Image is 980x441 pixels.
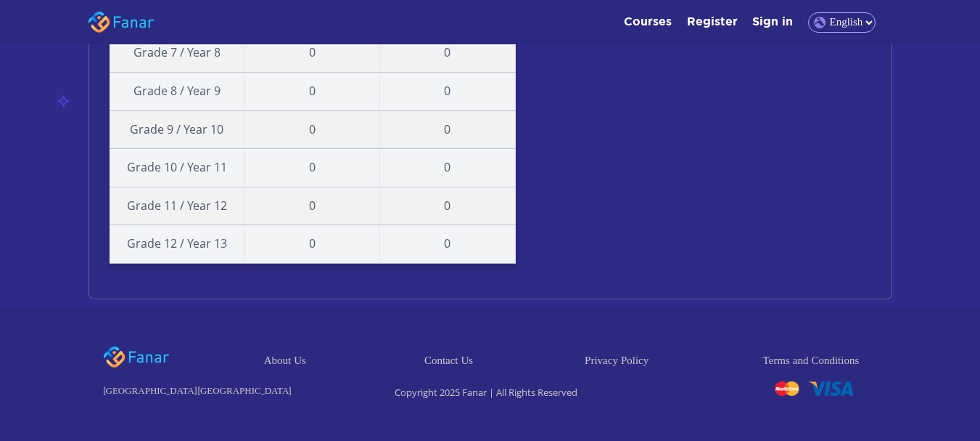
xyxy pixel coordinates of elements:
td: 0 [380,187,515,226]
td: 0 [380,34,515,73]
td: 0 [245,187,380,226]
td: 0 [245,225,380,264]
td: Grade 7 / Year 8 [110,34,246,73]
td: Grade 11 / Year 12 [110,187,246,226]
td: Grade 12 / Year 13 [110,225,246,264]
a: Register [681,12,744,28]
td: 0 [245,149,380,187]
td: 0 [380,149,515,187]
td: 0 [245,111,380,150]
a: Contact Us [424,355,473,367]
td: 0 [245,73,380,111]
a: Privacy Policy [585,355,648,367]
a: About Us [264,355,306,367]
img: language.png [814,17,825,28]
td: Grade 9 / Year 10 [110,111,246,150]
td: 0 [380,73,515,111]
td: 0 [380,225,515,264]
a: Sign in [746,12,799,28]
td: 0 [380,111,515,150]
span: [GEOGRAPHIC_DATA] [GEOGRAPHIC_DATA] [89,375,354,399]
td: Grade 10 / Year 11 [110,149,246,187]
a: Courses [618,12,678,28]
a: Terms and Conditions [762,355,859,367]
span: Copyright 2025 Fanar | All Rights Reserved [368,375,604,400]
td: Grade 8 / Year 9 [110,73,246,111]
td: 0 [245,34,380,73]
